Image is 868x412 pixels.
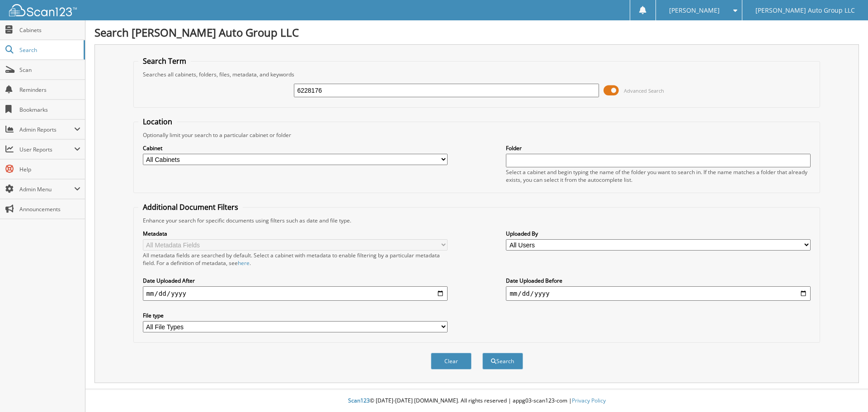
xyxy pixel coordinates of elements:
[669,8,720,13] span: [PERSON_NAME]
[755,8,855,13] span: [PERSON_NAME] Auto Group LLC
[19,86,80,94] span: Reminders
[94,25,859,40] h1: Search [PERSON_NAME] Auto Group LLC
[348,397,370,404] span: Scan123
[19,146,74,153] span: User Reports
[19,106,80,114] span: Bookmarks
[143,286,448,301] input: start
[624,87,664,94] span: Advanced Search
[138,71,816,78] div: Searches all cabinets, folders, files, metadata, and keywords
[482,353,523,369] button: Search
[143,230,448,237] label: Metadata
[506,230,811,237] label: Uploaded By
[143,144,448,152] label: Cabinet
[19,26,80,34] span: Cabinets
[19,205,80,213] span: Announcements
[238,259,250,267] a: here
[823,369,868,412] iframe: Chat Widget
[19,185,74,193] span: Admin Menu
[572,397,606,404] a: Privacy Policy
[506,277,811,284] label: Date Uploaded Before
[143,312,448,319] label: File type
[19,126,74,133] span: Admin Reports
[138,131,816,139] div: Optionally limit your search to a particular cabinet or folder
[19,46,79,54] span: Search
[9,4,77,16] img: scan123-logo-white.svg
[143,251,448,267] div: All metadata fields are searched by default. Select a cabinet with metadata to enable filtering b...
[19,166,80,173] span: Help
[85,390,868,412] div: © [DATE]-[DATE] [DOMAIN_NAME]. All rights reserved | appg03-scan123-com |
[138,117,177,127] legend: Location
[138,56,191,66] legend: Search Term
[138,202,243,212] legend: Additional Document Filters
[431,353,472,369] button: Clear
[506,168,811,184] div: Select a cabinet and begin typing the name of the folder you want to search in. If the name match...
[506,286,811,301] input: end
[506,144,811,152] label: Folder
[143,277,448,284] label: Date Uploaded After
[138,217,816,224] div: Enhance your search for specific documents using filters such as date and file type.
[19,66,80,74] span: Scan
